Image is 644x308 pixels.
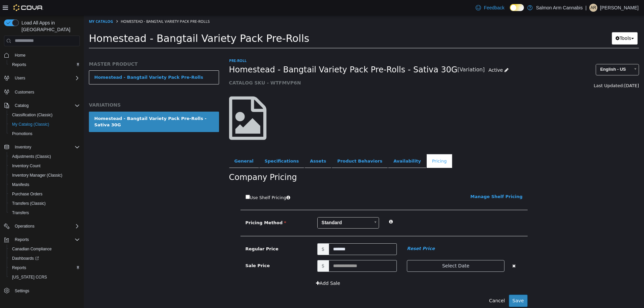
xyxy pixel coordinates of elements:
[9,190,80,198] span: Purchase Orders
[9,162,80,170] span: Inventory Count
[12,210,29,215] span: Transfers
[15,75,25,81] span: Users
[12,246,52,252] span: Canadian Compliance
[536,4,583,12] p: Salmon Arm Cannabis
[12,102,80,110] span: Catalog
[7,263,83,272] button: Reports
[12,236,32,244] button: Reports
[7,129,83,138] button: Promotions
[540,68,555,73] span: [DATE]
[304,139,342,153] a: Availability
[12,74,28,82] button: Users
[5,86,135,93] h5: VARIATIONS
[512,49,555,60] a: English - US
[9,111,80,119] span: Classification (Classic)
[12,112,53,118] span: Classification (Classic)
[7,199,83,208] button: Transfers (Classic)
[15,288,29,294] span: Settings
[510,4,524,11] input: Dark Mode
[1,101,83,110] button: Catalog
[7,208,83,218] button: Transfers
[512,49,546,59] span: English - US
[9,209,80,217] span: Transfers
[15,103,29,108] span: Catalog
[7,120,83,129] button: My Catalog (Classic)
[7,180,83,189] button: Manifests
[145,64,450,70] h5: CATALOG SKU - WTFMVP6N
[9,130,80,138] span: Promotions
[5,46,135,52] h5: MASTER PRODUCT
[12,163,41,169] span: Inventory Count
[9,181,80,189] span: Manifests
[323,245,421,256] button: Select Date
[9,120,80,128] span: My Catalog (Classic)
[233,202,295,213] a: Standard
[12,143,80,151] span: Inventory
[248,139,304,153] a: Product Behaviors
[386,179,439,184] a: Manage Shelf Pricing
[12,173,62,178] span: Inventory Manager (Classic)
[145,49,374,60] span: Homestead - Bangtail Variety Pack Pre-Rolls - Sativa 30G
[9,209,32,217] a: Transfers
[9,111,55,119] a: Classification (Classic)
[12,102,31,110] button: Catalog
[15,224,35,229] span: Operations
[5,17,225,29] span: Homestead - Bangtail Variety Pack Pre-Rolls
[12,236,80,244] span: Reports
[484,4,504,11] span: Feedback
[7,189,83,199] button: Purchase Orders
[9,152,54,161] a: Adjustments (Classic)
[9,61,80,69] span: Reports
[15,53,25,58] span: Home
[12,222,37,230] button: Operations
[1,142,83,152] button: Inventory
[7,60,83,69] button: Reports
[12,88,37,96] a: Customers
[10,100,130,113] div: Homestead - Bangtail Variety Pack Pre-Rolls - Sativa 30G
[589,4,597,12] div: Ariel Richards
[12,265,26,270] span: Reports
[166,180,203,185] span: Use Shelf Pricing
[401,279,425,292] button: Cancel
[7,152,83,161] button: Adjustments (Classic)
[7,171,83,180] button: Inventory Manager (Classic)
[7,254,83,263] a: Dashboards
[528,17,554,29] button: Tools
[12,74,80,82] span: Users
[425,279,444,292] button: Save
[12,51,28,59] a: Home
[12,191,43,197] span: Purchase Orders
[1,222,83,231] button: Operations
[233,228,245,240] span: $
[9,199,48,207] a: Transfers (Classic)
[12,287,32,295] a: Settings
[234,202,286,213] span: Standard
[9,264,29,272] a: Reports
[1,286,83,296] button: Settings
[473,1,507,14] a: Feedback
[9,171,65,179] a: Inventory Manager (Classic)
[5,3,29,8] a: My Catalog
[9,199,80,207] span: Transfers (Classic)
[9,162,43,170] a: Inventory Count
[510,68,540,73] span: Last Updated:
[9,254,80,262] span: Dashboards
[228,262,260,274] button: Add Sale
[12,287,80,295] span: Settings
[233,245,245,256] span: $
[405,52,419,57] span: Active
[12,87,80,96] span: Customers
[145,157,213,167] h2: Company Pricing
[15,237,29,242] span: Reports
[9,130,35,138] a: Promotions
[7,244,83,254] button: Canadian Compliance
[9,181,32,189] a: Manifests
[7,272,83,282] button: [US_STATE] CCRS
[7,110,83,120] button: Classification (Classic)
[13,4,43,11] img: Cova
[9,254,42,262] a: Dashboards
[162,179,166,184] input: Use Shelf Pricing
[12,256,39,261] span: Dashboards
[9,152,80,161] span: Adjustments (Classic)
